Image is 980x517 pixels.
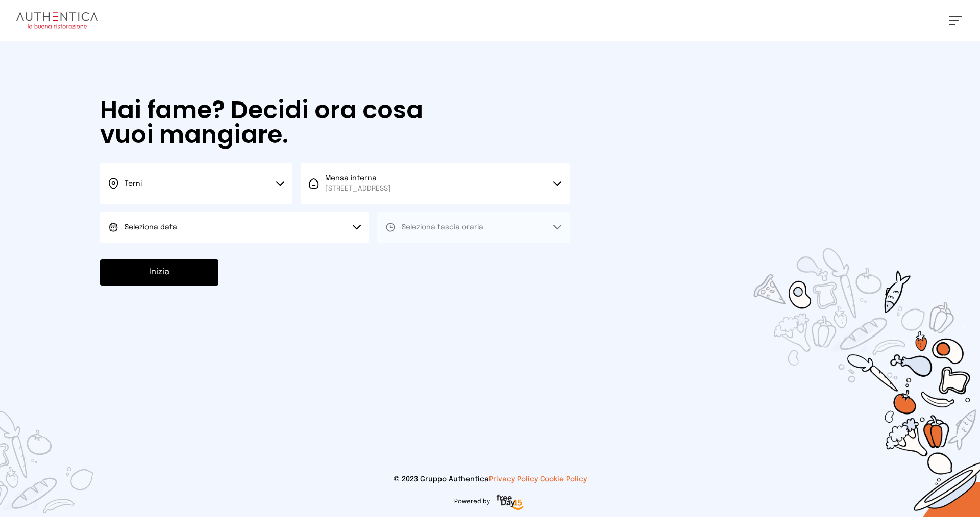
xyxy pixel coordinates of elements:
[377,212,570,243] button: Seleziona fascia oraria
[16,12,98,29] img: logo.8f33a47.png
[494,493,526,513] img: logo-freeday.3e08031.png
[454,498,490,506] span: Powered by
[16,474,964,484] p: © 2023 Gruppo Authentica
[100,163,292,204] button: Terni
[125,224,177,231] span: Seleziona data
[540,476,587,483] a: Cookie Policy
[301,163,570,204] button: Mensa interna[STREET_ADDRESS]
[694,190,980,517] img: sticker-selezione-mensa.70a28f7.png
[402,224,483,231] span: Seleziona fascia oraria
[100,98,452,147] h1: Hai fame? Decidi ora cosa vuoi mangiare.
[325,173,391,194] span: Mensa interna
[100,212,369,243] button: Seleziona data
[125,180,142,187] span: Terni
[325,184,391,194] span: [STREET_ADDRESS]
[100,259,218,286] button: Inizia
[489,476,538,483] a: Privacy Policy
